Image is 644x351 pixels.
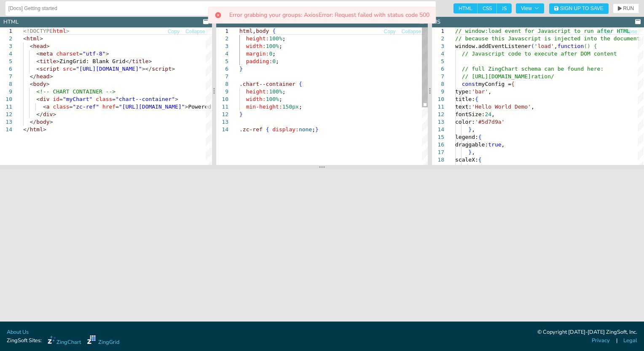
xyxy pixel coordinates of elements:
span: text: [455,104,472,110]
span: true [488,141,502,148]
span: </ [23,126,30,133]
span: ; [282,35,285,42]
span: 0 [269,51,272,57]
span: { [511,81,515,87]
span: <!-- CHART CONTAINER --> [36,88,115,95]
span: ; [279,96,282,102]
button: Copy [384,28,396,36]
span: ></ [142,66,152,72]
span: body [256,28,269,34]
span: 24 [485,111,492,117]
span: , [554,43,558,49]
div: 13 [432,118,444,126]
span: 100% [269,35,282,42]
span: = [72,66,76,72]
span: html [53,28,66,34]
span: "utf-8" [83,51,106,57]
span: { [299,81,302,87]
span: ; [312,126,315,133]
button: RUN [613,3,639,13]
span: > [172,66,175,72]
span: > [175,96,178,102]
div: checkbox-group [453,3,512,13]
div: 6 [432,65,444,73]
span: fontSize: [455,111,485,117]
span: , [502,141,505,148]
span: none [299,126,312,133]
span: div [43,111,53,117]
button: Copy [599,28,612,36]
span: height: [246,35,269,42]
div: 12 [432,111,444,118]
span: 'bar' [472,88,488,95]
div: © Copyright [DATE]-[DATE] ZingSoft, Inc. [537,328,637,337]
span: < [23,35,27,42]
span: | [616,337,617,345]
span: > [50,119,53,125]
span: CSS [478,3,497,13]
span: ration/ [531,73,554,80]
span: "chart--container" [115,96,175,102]
button: Collapse [401,28,422,36]
a: ZingGrid [87,335,119,346]
span: < [30,43,33,49]
span: Copy [600,29,612,34]
span: = [70,104,73,110]
span: , [531,104,534,110]
span: { [594,43,597,49]
span: // [URL][DOMAIN_NAME] [462,73,531,80]
span: > [43,126,46,133]
p: Error grabbing your groups: AxiosError: Request failed with status code 500 [229,12,429,18]
div: 6 [216,65,228,73]
span: 0 [272,58,276,64]
span: = [59,96,63,102]
span: // set scale label [475,164,534,170]
span: 100% [266,43,279,49]
span: "[URL][DOMAIN_NAME]" [119,104,185,110]
span: } [239,66,243,72]
span: > [46,43,50,49]
span: min-height: [246,104,282,110]
span: 'Hello World Demo' [472,104,531,110]
div: 17 [432,149,444,156]
span: Copy [384,29,396,34]
span: function [558,43,584,49]
div: 12 [216,111,228,118]
span: > [40,35,43,42]
span: ; [282,88,285,95]
span: width: [246,96,266,102]
div: 5 [216,58,228,65]
span: { [478,157,482,163]
span: title [40,58,56,64]
div: 13 [216,118,228,126]
div: CSS [220,18,230,26]
div: 5 [432,58,444,65]
span: type: [455,88,472,95]
span: html [239,28,252,34]
span: .chart--container [239,81,295,87]
button: Collapse [617,28,638,36]
span: head [36,73,49,80]
span: class [53,104,69,110]
span: RUN [623,6,634,11]
span: Copy [168,29,180,34]
span: body [36,119,49,125]
div: 19 [432,164,444,171]
span: = [79,51,83,57]
span: > [46,81,50,87]
div: 16 [432,141,444,149]
div: 9 [432,88,444,96]
div: 9 [216,88,228,96]
span: } [239,111,243,117]
span: // window:load event for Javascript to run after H [455,28,620,34]
span: height: [246,88,269,95]
span: ; [279,43,282,49]
span: ZingSoft Sites: [7,337,42,345]
span: < [36,96,40,102]
div: 11 [216,103,228,111]
div: 3 [432,43,444,50]
span: charset [56,51,79,57]
div: 15 [432,133,444,141]
div: 10 [432,96,444,103]
span: { [266,126,269,133]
